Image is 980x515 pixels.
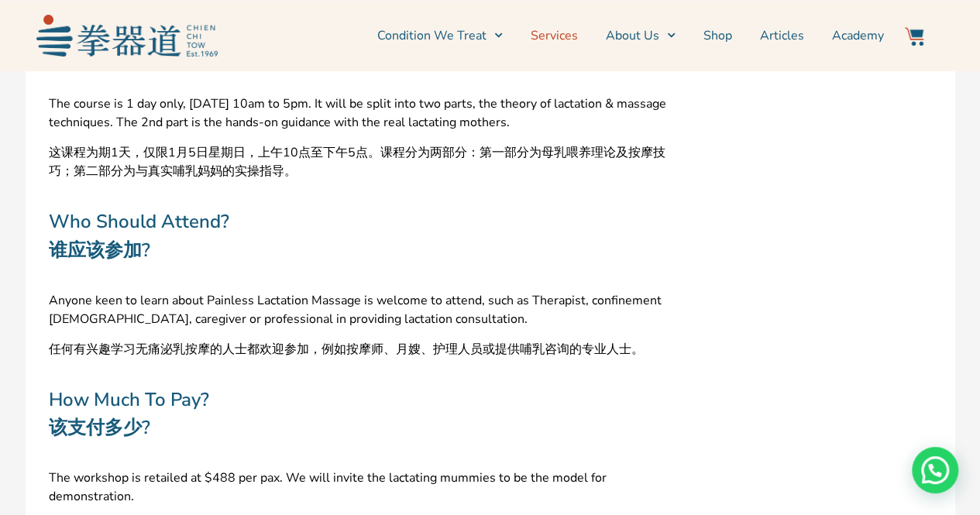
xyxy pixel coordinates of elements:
[49,94,684,132] span: The course is 1 day only, [DATE] 10am to 5pm. It will be split into two parts, the theory of lact...
[531,16,578,55] a: Services
[225,16,884,55] nav: Menu
[49,143,684,180] span: 这课程为期1天，仅限1月5日星期日，上午10点至下午5点。课程分为两部分：第一部分为母乳喂养理论及按摩技巧；第二部分为与真实哺乳妈妈的实操指导。
[49,339,644,358] span: 任何有兴趣学习无痛泌乳按摩的人士都欢迎参加，例如按摩师、月嫂、护理人员或提供哺乳咨询的专业人士。
[377,70,528,139] ul: Condition We Treat
[377,70,528,105] a: Common Conditions
[377,16,503,55] a: Condition We Treat
[832,16,884,55] a: Academy
[377,105,528,139] a: Symptom Checker
[905,27,923,46] img: Website Icon-03
[49,468,684,505] span: The workshop is retailed at $488 per pax. We will invite the lactating mummies to be the model fo...
[760,16,804,55] a: Articles
[49,208,684,263] h2: Who Should Attend? 谁应该参加?
[703,16,732,55] a: Shop
[49,385,684,441] h2: How Much To Pay? 该支付多少?
[606,16,676,55] a: About Us
[49,290,684,328] span: Anyone keen to learn about Painless Lactation Massage is welcome to attend, such as Therapist, co...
